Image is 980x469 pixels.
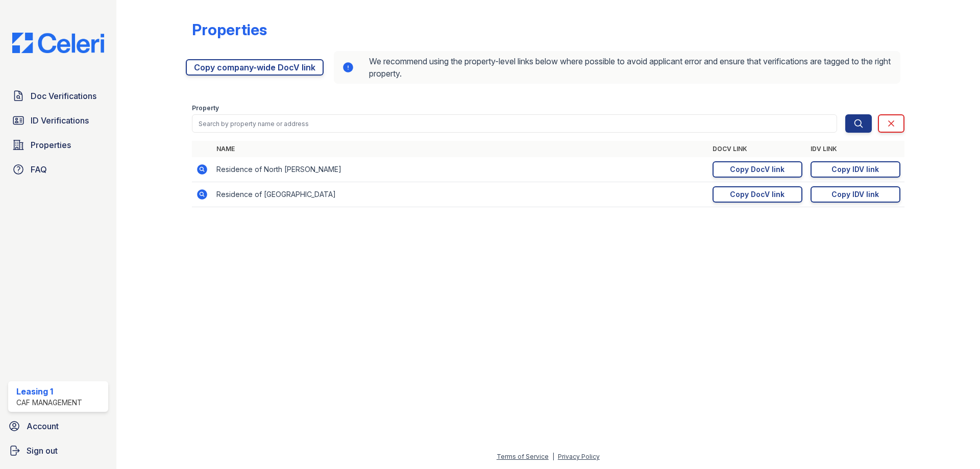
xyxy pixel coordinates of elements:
span: Sign out [27,445,58,457]
div: | [552,453,554,460]
a: Account [4,416,112,436]
span: Properties [31,139,71,151]
a: Copy IDV link [811,186,900,203]
th: DocV Link [708,141,806,157]
td: Residence of North [PERSON_NAME] [212,157,708,182]
div: Properties [192,20,267,39]
a: Sign out [4,440,112,461]
th: IDV Link [806,141,904,157]
span: ID Verifications [31,114,89,127]
th: Name [212,141,708,157]
div: Leasing 1 [16,385,82,398]
img: CE_Logo_Blue-a8612792a0a2168367f1c8372b55b34899dd931a85d93a1a3d3e32e68fde9ad4.png [4,33,112,53]
a: Copy DocV link [713,186,802,203]
a: Doc Verifications [8,86,108,106]
div: CAF Management [16,398,82,408]
div: Copy IDV link [831,164,879,175]
div: Copy DocV link [730,189,785,200]
div: We recommend using the property-level links below where possible to avoid applicant error and ens... [334,51,900,84]
a: Properties [8,135,108,155]
a: Copy IDV link [811,161,900,178]
div: Copy DocV link [730,164,785,175]
input: Search by property name or address [192,114,837,133]
span: Account [27,420,59,432]
label: Property [192,104,219,112]
span: Doc Verifications [31,90,96,102]
div: Copy IDV link [831,189,879,200]
a: ID Verifications [8,110,108,131]
td: Residence of [GEOGRAPHIC_DATA] [212,182,708,207]
a: FAQ [8,159,108,180]
a: Terms of Service [497,453,549,460]
span: FAQ [31,163,47,176]
a: Privacy Policy [558,453,600,460]
a: Copy DocV link [713,161,802,178]
a: Copy company-wide DocV link [186,59,324,76]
